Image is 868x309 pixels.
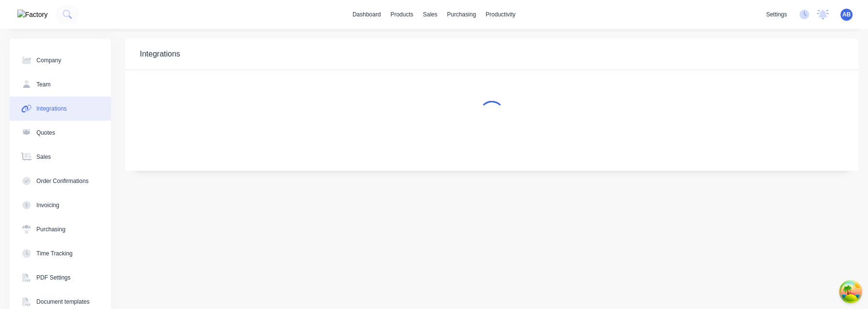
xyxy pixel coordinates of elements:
[37,249,73,258] div: Time Tracking
[140,48,180,60] div: Integrations
[348,7,386,22] a: dashboard
[37,225,66,234] div: Purchasing
[481,7,520,22] div: productivity
[37,201,59,210] div: Invoicing
[10,266,111,290] button: PDF Settings
[10,169,111,193] button: Order Confirmations
[418,7,442,22] div: sales
[10,121,111,145] button: Quotes
[37,273,71,282] div: PDF Settings
[37,80,51,89] div: Team
[386,7,418,22] div: products
[842,10,851,19] span: AB
[10,97,111,121] button: Integrations
[442,7,481,22] div: purchasing
[841,282,860,301] button: Open Tanstack query devtools
[10,193,111,217] button: Invoicing
[17,10,48,20] img: Factory
[10,241,111,266] button: Time Tracking
[10,145,111,169] button: Sales
[37,297,90,306] div: Document templates
[37,153,51,161] div: Sales
[37,128,55,137] div: Quotes
[37,177,89,185] div: Order Confirmations
[37,104,67,113] div: Integrations
[10,72,111,97] button: Team
[10,217,111,241] button: Purchasing
[37,56,61,65] div: Company
[10,48,111,72] button: Company
[761,7,792,22] div: settings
